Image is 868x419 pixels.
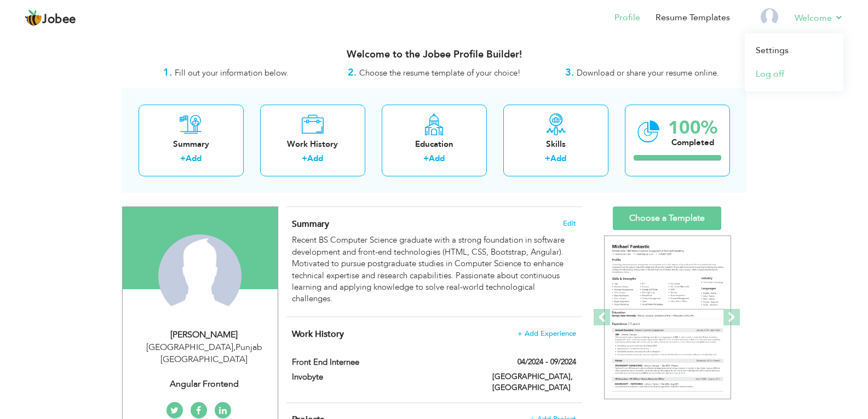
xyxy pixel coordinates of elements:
a: Choose a Template [613,206,721,230]
strong: 2. [348,66,357,79]
span: Download or share your resume online. [577,67,719,78]
div: Recent BS Computer Science graduate with a strong foundation in software development and front-en... [292,234,576,305]
div: Angular Frontend [131,378,278,391]
h4: This helps to show the companies you have worked for. [292,329,576,340]
span: Jobee [42,14,76,26]
label: [GEOGRAPHIC_DATA], [GEOGRAPHIC_DATA] [492,371,576,393]
a: Add [550,153,566,164]
span: , [233,341,235,353]
a: Profile [614,12,640,24]
div: Skills [512,139,600,150]
label: + [302,153,307,164]
a: Add [429,153,445,164]
a: Resume Templates [656,12,730,24]
span: Fill out your information below. [175,67,289,78]
span: Edit [563,220,576,227]
a: Log off [745,62,843,86]
label: + [545,153,550,164]
a: Settings [745,39,843,62]
span: Summary [292,218,329,230]
div: Summary [147,139,235,150]
strong: 1. [163,66,172,79]
div: Work History [269,139,357,150]
h3: Welcome to the Jobee Profile Builder! [122,49,746,60]
span: + Add Experience [518,330,576,337]
div: [PERSON_NAME] [131,329,278,341]
label: + [180,153,186,164]
label: Front End Internee [292,357,476,368]
strong: 3. [565,66,574,79]
a: Welcome [795,12,843,25]
a: Add [307,153,323,164]
a: Add [186,153,202,164]
div: [GEOGRAPHIC_DATA] Punjab [GEOGRAPHIC_DATA] [131,341,278,366]
label: + [423,153,429,164]
div: 100% [668,119,717,137]
h4: Adding a summary is a quick and easy way to highlight your experience and interests. [292,219,576,229]
img: Profile Img [761,8,778,26]
img: jobee.io [25,9,42,27]
span: Work History [292,328,344,340]
img: Muhammad Aawarsh Sohail [158,234,242,318]
span: Choose the resume template of your choice! [359,67,521,78]
label: 04/2024 - 09/2024 [518,357,576,368]
a: Jobee [25,9,76,27]
div: Education [390,139,478,150]
div: Completed [668,137,717,148]
label: Invobyte [292,371,476,383]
